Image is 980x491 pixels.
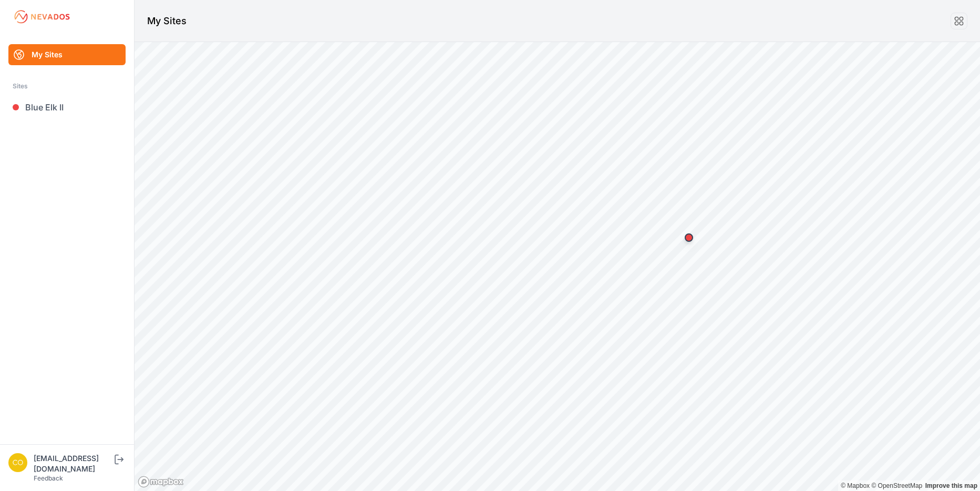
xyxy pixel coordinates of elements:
a: Feedback [34,474,63,482]
div: [EMAIL_ADDRESS][DOMAIN_NAME] [34,453,112,474]
a: My Sites [8,44,126,65]
div: Sites [13,80,121,93]
a: Blue Elk II [8,97,126,118]
img: Nevados [13,8,71,25]
h1: My Sites [147,14,187,28]
div: Map marker [678,227,699,248]
a: Map feedback [925,482,977,489]
canvas: Map [135,42,980,491]
a: Mapbox logo [138,476,184,488]
a: Mapbox [841,482,870,489]
a: OpenStreetMap [871,482,922,489]
img: controlroomoperator@invenergy.com [8,453,27,472]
